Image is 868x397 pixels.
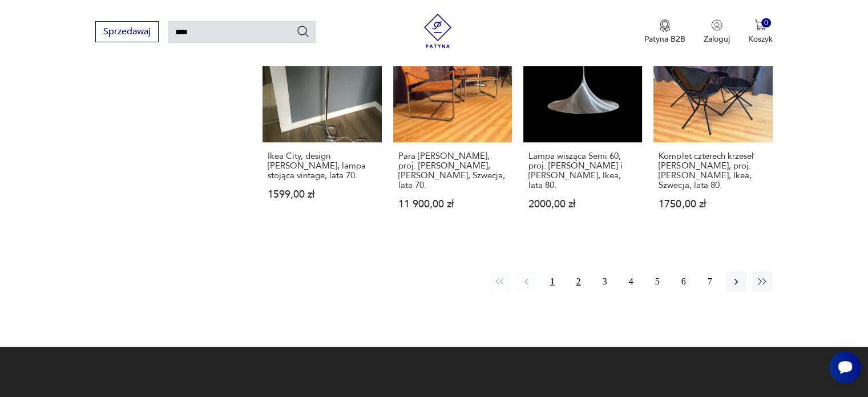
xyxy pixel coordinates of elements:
[659,151,767,190] h3: Komplet czterech krzeseł [PERSON_NAME], proj. [PERSON_NAME], Ikea, Szwecja, lata 80.
[268,151,376,181] h3: Ikea City, design [PERSON_NAME], lampa stojąca vintage, lata 70.
[268,190,376,199] p: 1599,00 zł
[644,19,685,45] button: Patyna B2B
[568,271,589,292] button: 2
[761,18,771,28] div: 0
[296,25,310,38] button: Szukaj
[263,23,381,231] a: Ikea City, design Borje Claes, lampa stojąca vintage, lata 70.Ikea City, design [PERSON_NAME], la...
[644,34,685,45] p: Patyna B2B
[748,19,773,45] button: 0Koszyk
[542,271,563,292] button: 1
[393,23,512,231] a: KlasykPara foteli Amiral, proj. Karin Mobring, Ikea, Szwecja, lata 70.Para [PERSON_NAME], proj. [...
[673,271,694,292] button: 6
[647,271,668,292] button: 5
[421,14,455,48] img: Patyna - sklep z meblami i dekoracjami vintage
[748,34,773,45] p: Koszyk
[700,271,720,292] button: 7
[659,199,767,209] p: 1750,00 zł
[523,23,642,231] a: KlasykLampa wisząca Semi 60, proj. Claus Bonderup i Thorsten Thorup, Ikea, lata 80.Lampa wisząca ...
[644,19,685,45] a: Ikona medaluPatyna B2B
[398,151,507,190] h3: Para [PERSON_NAME], proj. [PERSON_NAME], [PERSON_NAME], Szwecja, lata 70.
[659,19,671,32] img: Ikona medalu
[95,21,159,42] button: Sprzedawaj
[829,351,861,383] iframe: Smartsupp widget button
[528,199,637,209] p: 2000,00 zł
[704,34,730,45] p: Zaloguj
[621,271,641,292] button: 4
[398,199,507,209] p: 11 900,00 zł
[704,19,730,45] button: Zaloguj
[95,29,159,37] a: Sprzedawaj
[595,271,615,292] button: 3
[711,19,722,31] img: Ikonka użytkownika
[653,23,772,231] a: Komplet czterech krzeseł Sebastian, proj. Niels Gammelgaard, Ikea, Szwecja, lata 80.Komplet czter...
[528,151,637,190] h3: Lampa wisząca Semi 60, proj. [PERSON_NAME] i [PERSON_NAME], Ikea, lata 80.
[754,19,766,31] img: Ikona koszyka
